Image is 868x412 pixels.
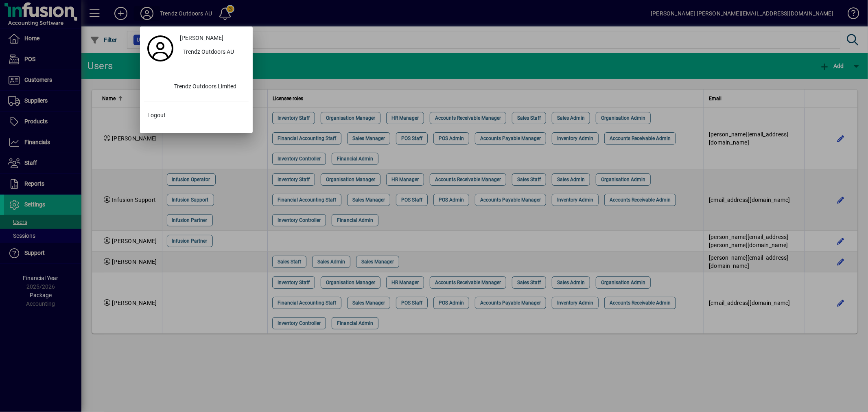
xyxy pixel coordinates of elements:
[180,34,223,42] span: [PERSON_NAME]
[177,45,249,60] button: Trendz Outdoors AU
[168,80,249,94] div: Trendz Outdoors Limited
[144,41,177,56] a: Profile
[147,111,166,120] span: Logout
[177,31,249,45] a: [PERSON_NAME]
[144,108,249,123] button: Logout
[144,80,249,94] button: Trendz Outdoors Limited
